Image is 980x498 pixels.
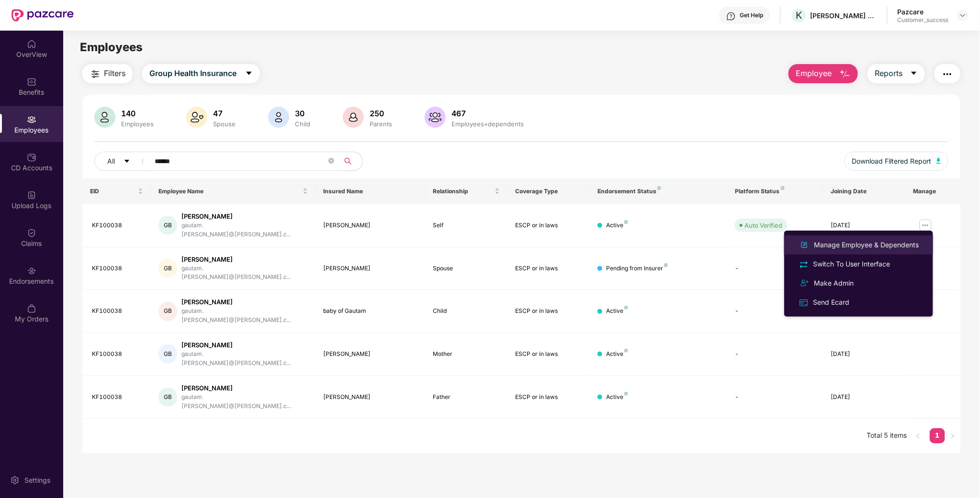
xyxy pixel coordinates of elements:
[606,307,628,316] div: Active
[11,9,74,22] img: New Pazcare Logo
[94,152,153,171] button: Allcaret-down
[515,307,582,316] div: ESCP or in laws
[606,350,628,359] div: Active
[831,393,898,402] div: [DATE]
[450,109,526,118] div: 467
[727,247,823,290] td: -
[812,278,856,288] div: Make Admin
[90,188,136,195] span: EID
[945,428,960,443] button: right
[10,476,20,485] img: svg+xml;base64,PHN2ZyBpZD0iU2V0dGluZy0yMHgyMCIgeG1sbnM9Imh0dHA6Ly93d3cudzMub3JnLzIwMDAvc3ZnIiB3aW...
[124,158,130,166] span: caret-down
[211,120,237,128] div: Spouse
[433,307,500,316] div: Child
[867,428,907,443] li: Total 5 items
[897,7,948,16] div: Pazcare
[323,393,417,402] div: [PERSON_NAME]
[339,152,363,171] button: search
[852,156,932,166] span: Download Filtered Report
[82,178,151,204] th: EID
[92,350,143,359] div: KF100038
[726,11,736,21] img: svg+xml;base64,PHN2ZyBpZD0iSGVscC0zMngzMiIgeG1sbnM9Imh0dHA6Ly93d3cudzMub3JnLzIwMDAvc3ZnIiB3aWR0aD...
[867,64,925,83] button: Reportscaret-down
[911,428,926,443] button: left
[323,307,417,316] div: baby of Gautam
[727,376,823,419] td: -
[936,158,941,164] img: svg+xml;base64,PHN2ZyB4bWxucz0iaHR0cDovL3d3dy53My5vcmcvMjAwMC9zdmciIHhtbG5zOnhsaW5rPSJodHRwOi8vd3...
[664,263,668,267] img: svg+xml;base64,PHN2ZyB4bWxucz0iaHR0cDovL3d3dy53My5vcmcvMjAwMC9zdmciIHdpZHRoPSI4IiBoZWlnaHQ9IjgiIH...
[158,188,301,195] span: Employee Name
[94,107,115,128] img: svg+xml;base64,PHN2ZyB4bWxucz0iaHR0cDovL3d3dy53My5vcmcvMjAwMC9zdmciIHhtbG5zOnhsaW5rPSJodHRwOi8vd3...
[293,120,312,128] div: Child
[293,109,312,118] div: 30
[182,350,308,368] div: gautam.[PERSON_NAME]@[PERSON_NAME].c...
[959,11,967,19] img: svg+xml;base64,PHN2ZyBpZD0iRHJvcGRvd24tMzJ4MzIiIHhtbG5zPSJodHRwOi8vd3d3LnczLm9yZy8yMDAwL3N2ZyIgd2...
[27,304,36,313] img: svg+xml;base64,PHN2ZyBpZD0iTXlfT3JkZXJzIiBkYXRhLW5hbWU9Ik15IE9yZGVycyIgeG1sbnM9Imh0dHA6Ly93d3cudz...
[606,393,628,402] div: Active
[735,188,816,195] div: Platform Status
[812,240,921,250] div: Manage Employee & Dependents
[930,428,945,443] li: 1
[182,264,308,282] div: gautam.[PERSON_NAME]@[PERSON_NAME].c...
[507,178,590,204] th: Coverage Type
[268,107,289,128] img: svg+xml;base64,PHN2ZyB4bWxucz0iaHR0cDovL3d3dy53My5vcmcvMjAwMC9zdmciIHhtbG5zOnhsaW5rPSJodHRwOi8vd3...
[810,11,877,20] div: [PERSON_NAME] FINANCE PRIVATE LIMITED
[182,307,308,325] div: gautam.[PERSON_NAME]@[PERSON_NAME].c...
[80,40,143,54] span: Employees
[515,393,582,402] div: ESCP or in laws
[27,190,36,200] img: svg+xml;base64,PHN2ZyBpZD0iVXBsb2FkX0xvZ3MiIGRhdGEtbmFtZT0iVXBsb2FkIExvZ3MiIHhtbG5zPSJodHRwOi8vd3...
[433,264,500,273] div: Spouse
[796,67,832,79] span: Employee
[27,153,36,162] img: svg+xml;base64,PHN2ZyBpZD0iQ0RfQWNjb3VudHMiIGRhdGEtbmFtZT0iQ0QgQWNjb3VudHMiIHhtbG5zPSJodHRwOi8vd3...
[796,10,802,21] span: K
[158,302,177,321] div: GB
[158,259,177,278] div: GB
[433,188,493,195] span: Relationship
[450,120,526,128] div: Employees+dependents
[27,266,36,276] img: svg+xml;base64,PHN2ZyBpZD0iRW5kb3JzZW1lbnRzIiB4bWxucz0iaHR0cDovL3d3dy53My5vcmcvMjAwMC9zdmciIHdpZH...
[811,297,851,308] div: Send Ecard
[92,307,143,316] div: KF100038
[27,77,36,87] img: svg+xml;base64,PHN2ZyBpZD0iQmVuZWZpdHMiIHhtbG5zPSJodHRwOi8vd3d3LnczLm9yZy8yMDAwL3N2ZyIgd2lkdGg9Ij...
[515,264,582,273] div: ESCP or in laws
[158,216,177,235] div: GB
[781,186,785,190] img: svg+xml;base64,PHN2ZyB4bWxucz0iaHR0cDovL3d3dy53My5vcmcvMjAwMC9zdmciIHdpZHRoPSI4IiBoZWlnaHQ9IjgiIH...
[107,156,115,166] span: All
[104,67,125,79] span: Filters
[328,158,334,164] span: close-circle
[744,221,783,230] div: Auto Verified
[328,157,334,166] span: close-circle
[915,433,921,439] span: left
[245,69,253,78] span: caret-down
[657,186,661,190] img: svg+xml;base64,PHN2ZyB4bWxucz0iaHR0cDovL3d3dy53My5vcmcvMjAwMC9zdmciIHdpZHRoPSI4IiBoZWlnaHQ9IjgiIH...
[918,218,933,233] img: manageButton
[368,120,394,128] div: Parents
[831,350,898,359] div: [DATE]
[182,298,308,307] div: [PERSON_NAME]
[799,259,809,270] img: svg+xml;base64,PHN2ZyB4bWxucz0iaHR0cDovL3d3dy53My5vcmcvMjAwMC9zdmciIHdpZHRoPSIyNCIgaGVpZ2h0PSIyNC...
[910,69,918,78] span: caret-down
[799,239,810,251] img: svg+xml;base64,PHN2ZyB4bWxucz0iaHR0cDovL3d3dy53My5vcmcvMjAwMC9zdmciIHhtbG5zOnhsaW5rPSJodHRwOi8vd3...
[740,11,763,19] div: Get Help
[433,350,500,359] div: Mother
[624,220,628,224] img: svg+xml;base64,PHN2ZyB4bWxucz0iaHR0cDovL3d3dy53My5vcmcvMjAwMC9zdmciIHdpZHRoPSI4IiBoZWlnaHQ9IjgiIH...
[831,221,898,230] div: [DATE]
[182,221,308,239] div: gautam.[PERSON_NAME]@[PERSON_NAME].c...
[875,67,902,79] span: Reports
[339,157,358,165] span: search
[27,39,36,49] img: svg+xml;base64,PHN2ZyBpZD0iSG9tZSIgeG1sbnM9Imh0dHA6Ly93d3cudzMub3JnLzIwMDAvc3ZnIiB3aWR0aD0iMjAiIG...
[158,344,177,364] div: GB
[433,221,500,230] div: Self
[315,178,425,204] th: Insured Name
[945,428,960,443] li: Next Page
[368,109,394,118] div: 250
[799,298,809,308] img: svg+xml;base64,PHN2ZyB4bWxucz0iaHR0cDovL3d3dy53My5vcmcvMjAwMC9zdmciIHdpZHRoPSIxNiIgaGVpZ2h0PSIxNi...
[624,349,628,353] img: svg+xml;base64,PHN2ZyB4bWxucz0iaHR0cDovL3d3dy53My5vcmcvMjAwMC9zdmciIHdpZHRoPSI4IiBoZWlnaHQ9IjgiIH...
[182,212,308,221] div: [PERSON_NAME]
[930,428,945,443] a: 1
[119,109,156,118] div: 140
[182,255,308,264] div: [PERSON_NAME]
[142,64,260,83] button: Group Health Insurancecaret-down
[182,393,308,411] div: gautam.[PERSON_NAME]@[PERSON_NAME].c...
[151,178,315,204] th: Employee Name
